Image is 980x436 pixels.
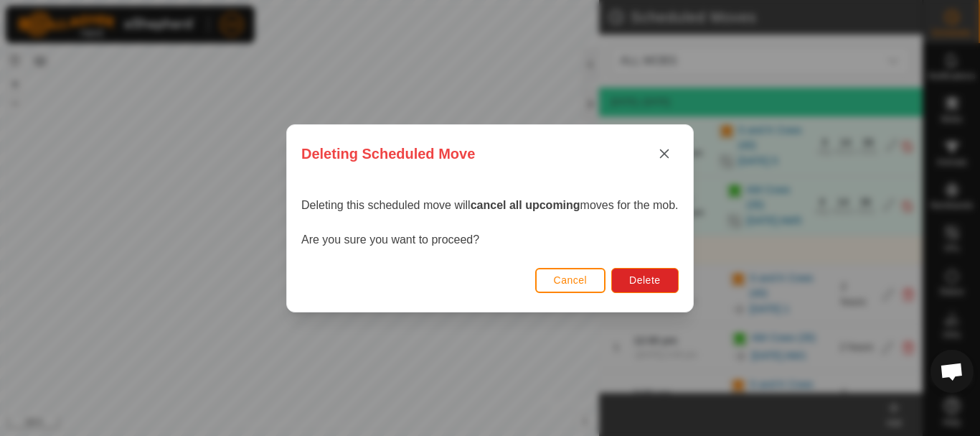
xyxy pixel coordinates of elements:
button: Delete [611,267,678,292]
div: Open chat [930,350,974,393]
p: Deleting this scheduled move will moves for the mob. [301,197,679,214]
p: Are you sure you want to proceed? [301,231,679,249]
button: Cancel [535,267,606,292]
span: Cancel [554,274,588,286]
span: Delete [629,274,660,286]
span: Deleting Scheduled Move [301,143,475,164]
strong: cancel all upcoming [471,199,580,211]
